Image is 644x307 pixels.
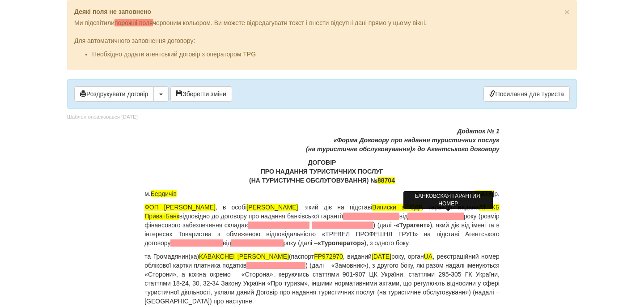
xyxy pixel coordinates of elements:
[144,189,177,198] span: м.
[424,253,432,260] span: UA
[74,86,154,102] button: Роздрукувати договір
[151,190,177,197] span: Бердичів
[318,239,364,247] b: «Туроператор»
[564,7,570,17] span: ×
[144,252,500,306] p: та Громадянин(ка) (паспорт , виданий року, орган , реєстраційний номер облікової картки платника ...
[170,86,232,102] button: Зберегти зміни
[403,191,493,209] div: БАНКОВСКАЯ ГАРАНТИЯ: НОМЕР
[377,177,395,184] span: 88704
[372,204,421,211] span: Виписки з ЄДР
[564,7,570,17] button: Close
[67,113,138,121] div: Шаблон оновлювався [DATE]
[144,203,500,247] p: , в особі , який діє на підставі , гарантія надана відповідно до договору про надання банківської...
[74,27,570,59] div: Для автоматичного заповнення договору:
[199,253,289,260] span: KABAKCHEI [PERSON_NAME]
[396,222,430,229] b: «Турагент»
[314,253,343,260] span: FP972970
[306,128,500,153] i: Додаток № 1 «Форма Договору про надання туристичних послуг (на туристичне обслуговування)» до Аге...
[74,7,570,16] p: Деякі поля не заповнено
[74,18,570,27] p: Ми підсвітили червоним кольором. Ви можете відредагувати текст і внести відсутні дані прямо у цьо...
[483,86,570,102] a: Посилання для туриста
[144,204,216,211] span: ФОП [PERSON_NAME]
[114,19,153,26] span: порожні поля
[92,50,570,59] li: Необхідно додати агентський договір з оператором TPG
[372,253,391,260] span: [DATE]
[144,158,500,185] p: ДОГОВІР ПРО НАДАННЯ ТУРИСТИЧНИХ ПОСЛУГ (НА ТУРИСТИЧНЕ ОБСЛУГОВУВАННЯ) №
[246,204,298,211] span: [PERSON_NAME]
